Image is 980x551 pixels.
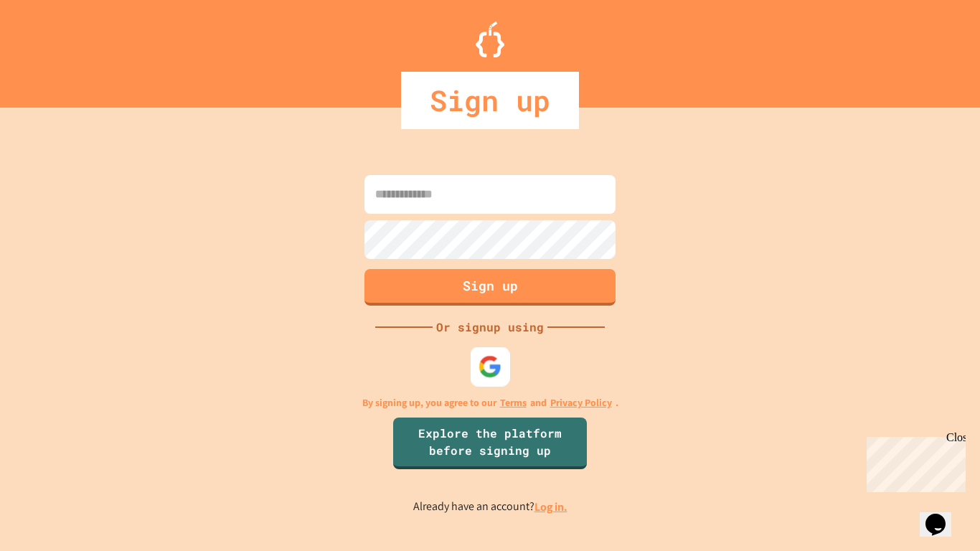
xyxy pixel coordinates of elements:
img: Logo.svg [476,22,504,57]
iframe: chat widget [861,431,966,492]
iframe: chat widget [920,494,966,537]
p: Already have an account? [413,498,567,516]
div: Or signup using [433,319,547,336]
img: google-icon.svg [479,355,502,379]
p: By signing up, you agree to our and . [362,395,618,410]
a: Explore the platform before signing up [393,418,587,469]
div: Sign up [401,72,579,129]
a: Log in. [534,499,567,514]
button: Sign up [364,269,616,306]
div: Chat with us now!Close [6,6,99,91]
a: Privacy Policy [550,395,612,410]
a: Terms [500,395,527,410]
